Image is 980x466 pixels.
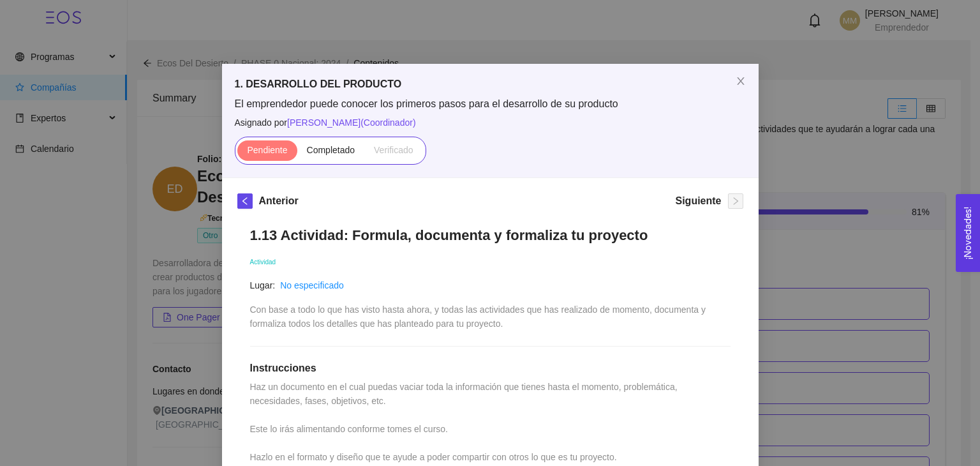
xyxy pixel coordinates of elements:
[675,193,721,209] h5: Siguiente
[728,193,743,209] button: right
[247,145,287,155] span: Pendiente
[736,76,746,86] span: close
[956,194,980,272] button: Open Feedback Widget
[250,259,276,266] span: Actividad
[235,116,746,130] span: Asignado por
[250,362,731,375] h1: Instrucciones
[307,145,355,155] span: Completado
[723,64,759,100] button: Close
[250,304,708,329] span: Con base a todo lo que has visto hasta ahora, y todas las actividades que has realizado de moment...
[250,227,731,244] h1: 1.13 Actividad: Formula, documenta y formaliza tu proyecto
[250,382,680,462] span: Haz un documento en el cual puedas vaciar toda la información que tienes hasta el momento, proble...
[374,145,413,155] span: Verificado
[235,77,746,92] h5: 1. DESARROLLO DEL PRODUCTO
[259,193,299,209] h5: Anterior
[238,197,252,206] span: left
[280,280,344,290] a: No especificado
[250,278,276,292] article: Lugar:
[287,117,416,128] span: [PERSON_NAME] ( Coordinador )
[237,193,253,209] button: left
[235,97,746,111] span: El emprendedor puede conocer los primeros pasos para el desarrollo de su producto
